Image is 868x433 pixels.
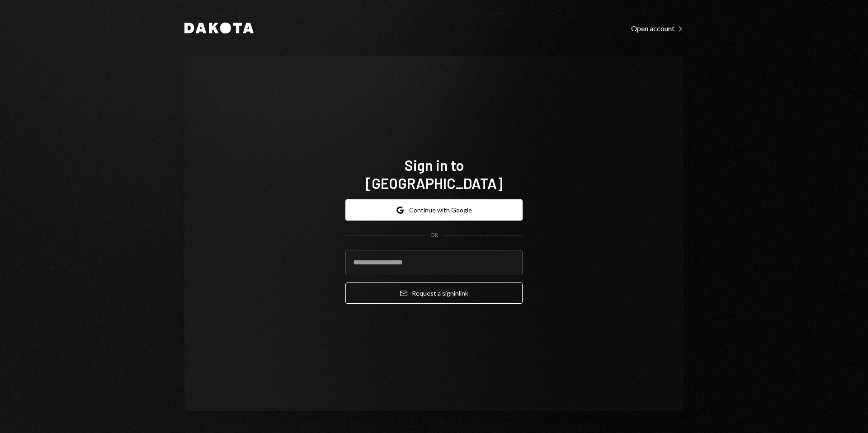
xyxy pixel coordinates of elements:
button: Request a signinlink [345,282,523,304]
div: OR [430,231,438,239]
h1: Sign in to [GEOGRAPHIC_DATA] [345,156,523,192]
a: Open account [631,23,684,33]
div: Open account [631,24,684,33]
button: Continue with Google [345,199,523,221]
